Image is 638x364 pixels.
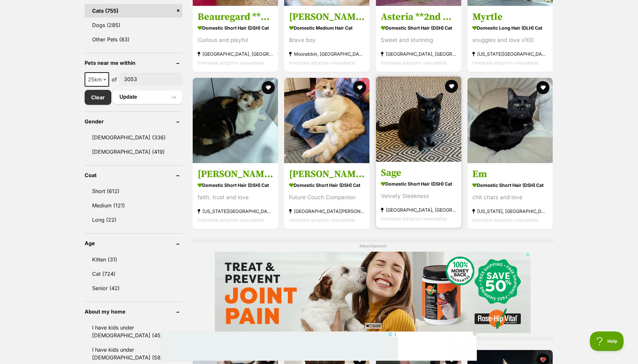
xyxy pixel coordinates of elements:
strong: Domestic Short Hair (DSH) Cat [472,180,548,190]
div: faith, trust and love [198,193,273,202]
h3: Myrtle [472,10,548,23]
header: Coat [85,172,182,178]
h3: Beauregard **2nd Chance Cat Rescue** [198,10,273,23]
span: 25km [85,75,108,84]
h3: [PERSON_NAME] [198,168,273,180]
header: About my home [85,309,182,315]
strong: Moorabbin, [GEOGRAPHIC_DATA] [289,49,365,58]
div: Curious and playful [198,35,273,44]
span: 25km [85,72,109,87]
div: chit chats and love [472,193,548,202]
button: favourite [445,80,458,93]
h3: [PERSON_NAME] [289,168,365,180]
span: Close [365,322,382,329]
img: Em - Domestic Short Hair (DSH) Cat [467,78,553,163]
span: Interstate adoption unavailable [472,60,538,65]
a: Clear [85,90,111,105]
strong: [GEOGRAPHIC_DATA], [GEOGRAPHIC_DATA] [381,49,456,58]
a: Senior (42) [85,281,182,295]
img: Jess - Domestic Short Hair (DSH) Cat [193,78,278,163]
iframe: Advertisement [215,252,531,333]
div: Future Couch Companion [289,193,365,202]
strong: [GEOGRAPHIC_DATA][PERSON_NAME][GEOGRAPHIC_DATA] [289,207,365,216]
a: Medium (121) [85,199,182,212]
div: Velvety Sleekness [381,192,456,201]
strong: [GEOGRAPHIC_DATA], [GEOGRAPHIC_DATA] [381,205,456,214]
button: favourite [354,81,367,94]
h3: Asteria **2nd Chance Cat Rescue** [381,10,456,23]
button: Update [113,91,182,104]
img: Maxie - Domestic Short Hair (DSH) Cat [284,78,369,163]
strong: Domestic Short Hair (DSH) Cat [381,23,456,32]
a: Long (22) [85,213,182,227]
a: Beauregard **2nd Chance Cat Rescue** Domestic Short Hair (DSH) Cat Curious and playful [GEOGRAPHI... [193,6,278,72]
a: Short (612) [85,184,182,198]
strong: [GEOGRAPHIC_DATA], [GEOGRAPHIC_DATA] [198,49,273,58]
header: Pets near me within [85,60,182,66]
a: [PERSON_NAME] Domestic Short Hair (DSH) Cat Future Couch Companion [GEOGRAPHIC_DATA][PERSON_NAME]... [284,163,369,229]
button: favourite [536,81,549,94]
header: Age [85,240,182,246]
iframe: Help Scout Beacon - Open [590,331,625,351]
a: [DEMOGRAPHIC_DATA] (419) [85,145,182,159]
h3: [PERSON_NAME] [PERSON_NAME] [289,10,365,23]
a: Asteria **2nd Chance Cat Rescue** Domestic Short Hair (DSH) Cat Sweet and stunning [GEOGRAPHIC_DA... [376,6,461,72]
input: postcode [119,73,182,85]
strong: Domestic Short Hair (DSH) Cat [289,180,365,190]
a: [PERSON_NAME] Domestic Short Hair (DSH) Cat faith, trust and love [US_STATE][GEOGRAPHIC_DATA], [G... [193,163,278,229]
span: Interstate adoption unavailable [472,217,538,223]
strong: [US_STATE], [GEOGRAPHIC_DATA] [472,207,548,216]
a: Other Pets (83) [85,33,182,46]
strong: Domestic Short Hair (DSH) Cat [381,179,456,189]
div: Advertisement [192,240,553,340]
h3: Em [472,168,548,180]
a: Kitten (31) [85,253,182,266]
header: Gender [85,119,182,124]
div: Brave boy [289,35,365,44]
button: favourite [262,81,275,94]
a: Dogs (285) [85,18,182,32]
a: Cats (755) [85,4,182,18]
strong: Domestic Short Hair (DSH) Cat [198,180,273,190]
span: Interstate adoption unavailable [289,217,355,223]
a: Em Domestic Short Hair (DSH) Cat chit chats and love [US_STATE], [GEOGRAPHIC_DATA] Interstate ado... [467,163,553,229]
strong: [US_STATE][GEOGRAPHIC_DATA], [GEOGRAPHIC_DATA] [198,207,273,216]
h3: Sage [381,167,456,179]
a: Sage Domestic Short Hair (DSH) Cat Velvety Sleekness [GEOGRAPHIC_DATA], [GEOGRAPHIC_DATA] Interst... [376,162,461,228]
strong: Domestic Long Hair (DLH) Cat [472,23,548,32]
a: Myrtle Domestic Long Hair (DLH) Cat snuggles and love x100 [US_STATE][GEOGRAPHIC_DATA], [GEOGRAPH... [467,6,553,72]
span: of [112,76,117,83]
div: snuggles and love x100 [472,35,548,44]
span: Interstate adoption unavailable [381,216,447,221]
div: Sweet and stunning [381,35,456,44]
strong: Domestic Medium Hair Cat [289,23,365,32]
span: Interstate adoption unavailable [289,60,355,65]
a: I have kids under [DEMOGRAPHIC_DATA] (452) [85,321,182,342]
strong: [US_STATE][GEOGRAPHIC_DATA], [GEOGRAPHIC_DATA] [472,49,548,58]
img: Sage - Domestic Short Hair (DSH) Cat [376,77,461,162]
strong: Domestic Short Hair (DSH) Cat [198,23,273,32]
a: Cat (724) [85,267,182,281]
iframe: Advertisement [161,331,477,361]
span: Interstate adoption unavailable [381,60,447,65]
a: [PERSON_NAME] [PERSON_NAME] Domestic Medium Hair Cat Brave boy Moorabbin, [GEOGRAPHIC_DATA] Inter... [284,6,369,72]
span: Interstate adoption unavailable [198,60,264,65]
span: Interstate adoption unavailable [198,217,264,223]
a: [DEMOGRAPHIC_DATA] (336) [85,131,182,144]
